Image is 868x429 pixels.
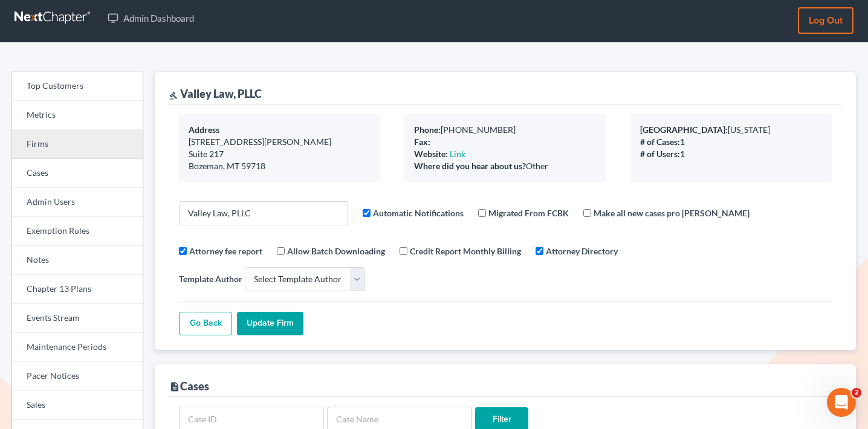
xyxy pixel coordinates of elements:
label: Attorney Directory [546,245,618,257]
i: description [169,381,180,392]
div: 1 [640,136,822,148]
a: Exemption Rules [12,217,143,246]
a: Maintenance Periods [12,333,143,362]
div: [PHONE_NUMBER] [414,124,596,136]
span: 2 [852,388,861,398]
i: gavel [169,91,178,100]
label: Credit Report Monthly Billing [410,245,521,257]
b: Phone: [414,124,441,135]
a: Log out [798,7,853,34]
b: Where did you hear about us? [414,161,526,171]
b: # of Users: [640,149,680,159]
a: Sales [12,391,143,420]
label: Make all new cases pro [PERSON_NAME] [594,207,750,219]
input: Update Firm [237,312,303,336]
div: Bozeman, MT 59718 [189,160,371,172]
a: Events Stream [12,304,143,333]
a: Admin Users [12,188,143,217]
div: Cases [169,379,209,393]
b: [GEOGRAPHIC_DATA]: [640,124,728,135]
b: Address [189,124,219,135]
div: Valley Law, PLLC [169,86,262,101]
label: Allow Batch Downloading [287,245,385,257]
label: Attorney fee report [189,245,262,257]
div: Other [414,160,596,172]
label: Automatic Notifications [373,207,464,219]
a: Metrics [12,101,143,130]
a: Notes [12,246,143,275]
div: 1 [640,148,822,160]
a: Chapter 13 Plans [12,275,143,304]
div: Suite 217 [189,148,371,160]
a: Firms [12,130,143,159]
b: # of Cases: [640,137,680,147]
b: Fax: [414,137,430,147]
a: Go Back [179,312,232,336]
a: Top Customers [12,72,143,101]
iframe: Intercom live chat [827,388,856,417]
div: [STREET_ADDRESS][PERSON_NAME] [189,136,371,148]
a: Link [450,149,465,159]
label: Template Author [179,273,242,285]
div: [US_STATE] [640,124,822,136]
a: Cases [12,159,143,188]
label: Migrated From FCBK [488,207,569,219]
a: Pacer Notices [12,362,143,391]
a: Admin Dashboard [102,7,200,29]
b: Website: [414,149,448,159]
